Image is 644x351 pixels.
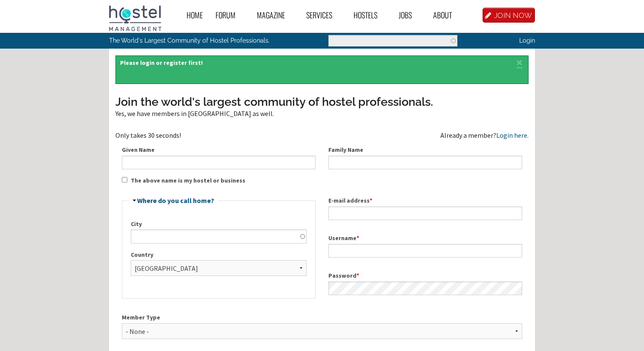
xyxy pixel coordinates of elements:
label: Given Name [122,145,316,154]
img: Hostel Management Home [109,6,161,31]
label: Family Name [328,145,522,154]
label: City [131,220,307,229]
a: Services [300,6,347,25]
p: The World's Largest Community of Hostel Professionals. [109,33,287,48]
a: Magazine [250,6,300,25]
label: Username [328,234,522,243]
a: Home [180,6,209,25]
span: This field is required. [356,272,359,279]
input: Enter the terms you wish to search for. [328,35,457,46]
input: A valid e-mail address. All e-mails from the system will be sent to this address. The e-mail addr... [328,206,522,220]
label: Country [131,250,307,259]
div: Already a member? [440,132,529,139]
input: Spaces are allowed; punctuation is not allowed except for periods, hyphens, apostrophes, and unde... [328,244,522,258]
span: This field is required. [370,197,372,204]
a: Login here. [496,131,529,139]
label: Password [328,271,522,280]
label: E-mail address [328,196,522,205]
h3: Join the world's largest community of hostel professionals. [115,94,529,110]
span: This field is required. [356,234,359,242]
div: Yes, we have members in [GEOGRAPHIC_DATA] as well. [115,110,529,117]
div: Only takes 30 seconds! [115,132,322,139]
div: Please login or register first! [115,55,529,84]
a: Login [519,37,535,44]
a: Hostels [347,6,392,25]
label: Member Type [122,313,522,322]
a: JOIN NOW [483,8,535,23]
a: Where do you call home? [137,196,214,205]
a: Forum [209,6,250,25]
a: About [427,6,467,25]
a: Jobs [392,6,427,25]
label: The above name is my hostel or business [131,176,245,185]
a: × [515,60,524,64]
